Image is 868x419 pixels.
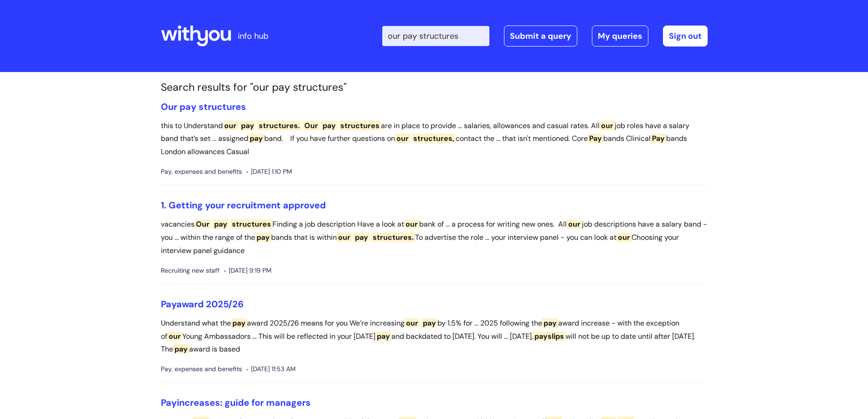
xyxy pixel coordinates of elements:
[382,26,708,47] div: | -
[161,218,708,257] p: vacancies Finding a job description Have a look at bank of ... a process for writing new ones. Al...
[161,101,177,113] span: Our
[195,219,211,229] span: Our
[161,298,176,310] span: Pay
[161,265,220,276] span: Recruiting new staff
[213,219,229,229] span: pay
[161,397,177,409] span: Pay
[248,134,264,143] span: pay
[161,166,242,177] span: Pay, expenses and benefits
[240,121,256,130] span: pay
[173,344,189,354] span: pay
[161,81,708,94] h1: Search results for "our pay structures"
[533,331,565,341] span: payslips
[600,121,615,130] span: our
[231,219,272,229] span: structures
[224,265,272,276] span: [DATE] 9:19 PM
[161,363,242,375] span: Pay, expenses and benefits
[651,134,666,143] span: Pay
[616,233,632,242] span: our
[223,121,238,130] span: our
[663,26,708,47] a: Sign out
[247,363,296,375] span: [DATE] 11:53 AM
[161,397,311,409] a: Payincreases: guide for managers
[567,219,582,229] span: our
[257,121,301,130] span: structures.
[161,101,246,113] a: Our pay structures
[592,26,648,47] a: My queries
[255,233,271,242] span: pay
[238,29,268,43] p: info hub
[161,317,708,356] p: Understand what the award 2025/26 means for you We’re increasing by 1.5% for ... 2025 following t...
[354,233,370,242] span: pay
[588,134,603,143] span: Pay
[161,298,244,310] a: Payaward 2025/26
[404,219,419,229] span: our
[337,233,352,242] span: our
[339,121,381,130] span: structures
[247,166,292,177] span: [DATE] 1:10 PM
[395,134,410,143] span: our
[167,331,182,341] span: our
[231,318,247,328] span: pay
[412,134,456,143] span: structures,
[321,121,337,130] span: pay
[405,318,420,328] span: our
[371,233,415,242] span: structures.
[180,101,196,113] span: pay
[161,119,708,159] p: this to Understand are in place to provide ... salaries, allowances and casual rates. All job rol...
[542,318,558,328] span: pay
[504,26,577,47] a: Submit a query
[382,26,489,46] input: Search
[375,331,391,341] span: pay
[161,199,326,211] a: 1. Getting your recruitment approved
[303,121,319,130] span: Our
[199,101,246,113] span: structures
[421,318,437,328] span: pay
